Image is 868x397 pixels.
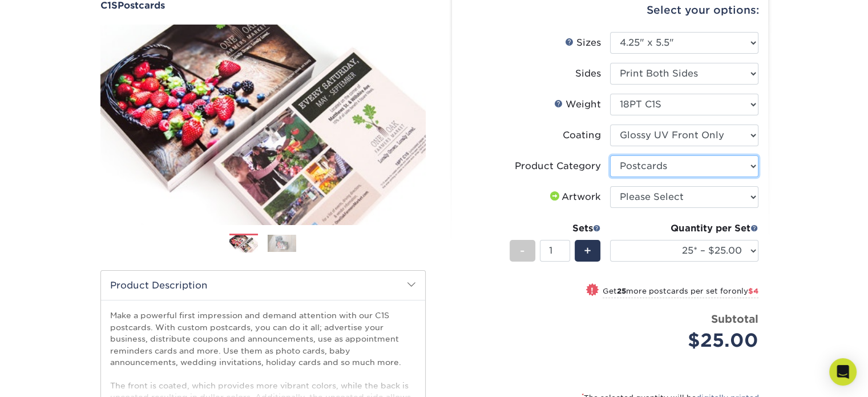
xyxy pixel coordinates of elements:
[268,235,296,252] img: Postcards 02
[748,287,758,295] span: $4
[617,287,626,295] strong: 25
[100,12,426,237] img: C1S 01
[101,271,425,300] h2: Product Description
[732,287,758,295] span: only
[554,98,601,111] div: Weight
[610,222,758,235] div: Quantity per Set
[565,36,601,50] div: Sizes
[548,190,601,204] div: Artwork
[575,67,601,81] div: Sides
[584,242,591,259] span: +
[229,234,258,254] img: Postcards 01
[520,242,525,259] span: -
[603,287,758,298] small: Get more postcards per set for
[711,312,758,325] strong: Subtotal
[510,222,601,235] div: Sets
[619,327,758,354] div: $25.00
[515,159,601,173] div: Product Category
[563,129,601,142] div: Coating
[591,284,594,296] span: !
[829,358,857,386] div: Open Intercom Messenger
